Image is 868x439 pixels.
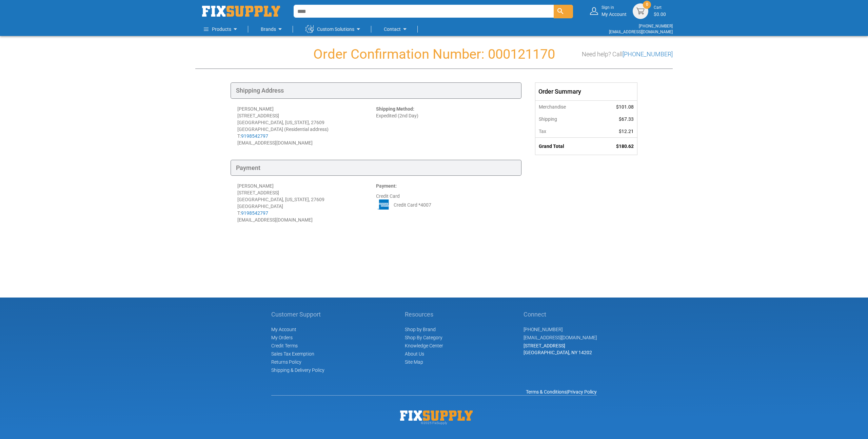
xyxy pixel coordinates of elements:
[237,183,376,223] div: [PERSON_NAME] [STREET_ADDRESS] [GEOGRAPHIC_DATA], [US_STATE], 27609 [GEOGRAPHIC_DATA] T: [EMAIL_A...
[271,335,293,340] span: My Orders
[376,183,515,223] div: Credit Card
[231,160,521,176] div: Payment
[535,125,594,138] th: Tax
[376,106,414,112] strong: Shipping Method:
[539,144,564,149] strong: Grand Total
[405,343,443,348] a: Knowledge Center
[271,351,314,357] span: Sales Tax Exemption
[271,311,324,318] h5: Customer Support
[271,343,298,348] span: Credit Terms
[237,106,376,146] div: [PERSON_NAME] [STREET_ADDRESS] [GEOGRAPHIC_DATA], [US_STATE], 27609 [GEOGRAPHIC_DATA] (Residentia...
[582,51,673,58] h3: Need help? Call
[261,22,284,36] a: Brands
[405,335,442,340] a: Shop By Category
[524,335,597,340] a: [EMAIL_ADDRESS][DOMAIN_NAME]
[568,389,597,395] a: Privacy Policy
[202,6,280,17] img: Fix Industrial Supply
[376,199,392,210] img: AE
[601,5,627,17] div: My Account
[231,82,521,99] div: Shipping Address
[271,367,324,373] a: Shipping & Delivery Policy
[405,311,443,318] h5: Resources
[271,388,597,395] div: |
[384,22,409,36] a: Contact
[202,6,280,17] a: store logo
[619,116,634,122] span: $67.33
[421,421,447,425] span: © 2025 FixSupply
[405,359,423,365] a: Site Map
[376,106,515,146] div: Expedited (2nd Day)
[619,129,634,134] span: $12.21
[616,104,634,110] span: $101.08
[654,12,666,17] span: $0.00
[400,411,473,421] img: Fix Industrial Supply
[271,327,296,332] span: My Account
[195,47,673,62] h1: Order Confirmation Number: 000121170
[623,51,673,58] a: [PHONE_NUMBER]
[305,22,362,36] a: Custom Solutions
[609,30,673,34] a: [EMAIL_ADDRESS][DOMAIN_NAME]
[639,24,673,28] a: [PHONE_NUMBER]
[271,359,301,365] a: Returns Policy
[405,351,424,357] a: About Us
[241,133,268,139] a: 9198542797
[376,183,397,189] strong: Payment:
[524,327,563,332] a: [PHONE_NUMBER]
[616,144,634,149] span: $180.62
[241,210,268,216] a: 9198542797
[535,113,594,125] th: Shipping
[654,5,666,11] small: Cart
[535,100,594,113] th: Merchandise
[535,83,637,100] div: Order Summary
[405,327,436,332] a: Shop by Brand
[394,202,431,208] span: Credit Card *4007
[526,389,567,395] a: Terms & Conditions
[646,2,648,7] span: 0
[601,5,627,11] small: Sign in
[524,343,592,355] span: [STREET_ADDRESS] [GEOGRAPHIC_DATA], NY 14202
[204,22,239,36] a: Products
[524,311,597,318] h5: Connect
